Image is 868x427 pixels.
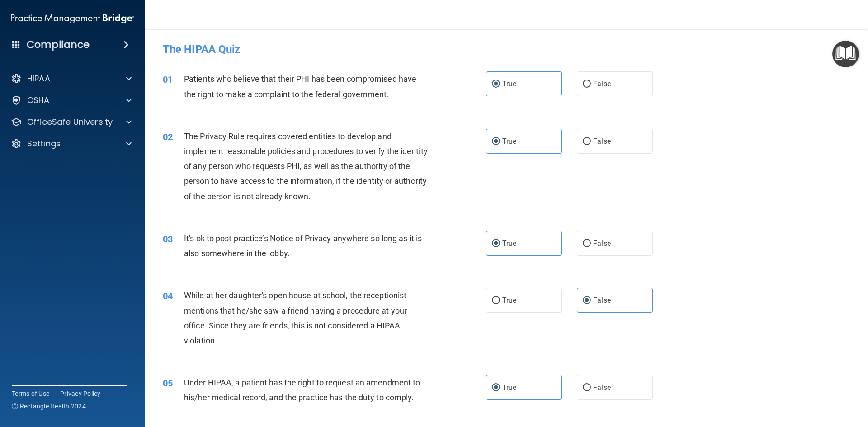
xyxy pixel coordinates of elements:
input: True [492,138,500,145]
span: 01 [163,74,173,85]
span: Under HIPAA, a patient has the right to request an amendment to his/her medical record, and the p... [184,378,420,402]
img: PMB logo [11,9,134,28]
p: HIPAA [27,73,50,84]
span: It's ok to post practice’s Notice of Privacy anywhere so long as it is also somewhere in the lobby. [184,234,422,258]
p: OfficeSafe University [27,117,113,127]
input: True [492,385,500,391]
span: True [502,296,516,305]
span: False [593,137,611,145]
a: OSHA [11,95,132,106]
input: False [583,297,591,304]
span: True [502,239,516,248]
span: False [593,383,611,392]
span: The Privacy Rule requires covered entities to develop and implement reasonable policies and proce... [184,131,428,201]
p: OSHA [27,95,50,106]
input: True [492,297,500,304]
button: Open Resource Center [832,41,859,67]
input: False [583,138,591,145]
a: HIPAA [11,73,132,84]
span: While at her daughter's open house at school, the receptionist mentions that he/she saw a friend ... [184,291,407,345]
p: Settings [27,138,61,149]
input: False [583,81,591,88]
span: False [593,80,611,88]
h4: Compliance [27,38,90,51]
span: True [502,80,516,88]
input: True [492,240,500,247]
a: Privacy Policy [60,389,101,398]
a: OfficeSafe University [11,117,132,127]
input: True [492,81,500,88]
span: 03 [163,234,173,244]
span: 04 [163,291,173,301]
span: True [502,137,516,145]
span: True [502,383,516,392]
span: False [593,296,611,305]
span: Ⓒ Rectangle Health 2024 [12,402,86,411]
a: Terms of Use [12,389,49,398]
span: 05 [163,378,173,389]
span: 02 [163,131,173,142]
h4: The HIPAA Quiz [163,43,850,55]
input: False [583,240,591,247]
input: False [583,385,591,391]
span: False [593,239,611,248]
span: Patients who believe that their PHI has been compromised have the right to make a complaint to th... [184,74,416,99]
a: Settings [11,138,132,149]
